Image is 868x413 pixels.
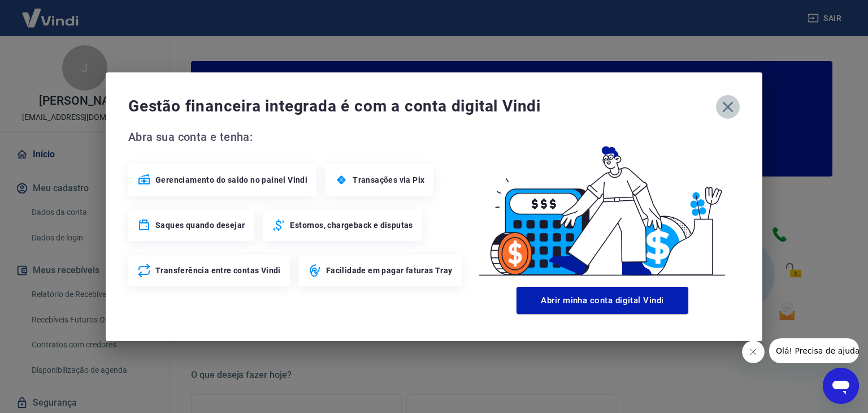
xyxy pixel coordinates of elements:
button: Abrir minha conta digital Vindi [517,287,688,314]
span: Transferência entre contas Vindi [155,265,281,276]
iframe: Mensagem da empresa [769,338,859,363]
span: Gestão financeira integrada é com a conta digital Vindi [128,95,716,118]
iframe: Fechar mensagem [742,341,765,363]
span: Gerenciamento do saldo no painel Vindi [155,174,307,186]
span: Estornos, chargeback e disputas [290,220,413,231]
img: Good Billing [465,128,740,282]
span: Facilidade em pagar faturas Tray [326,265,453,276]
span: Olá! Precisa de ajuda? [7,8,95,17]
span: Transações via Pix [353,174,424,186]
span: Abra sua conta e tenha: [128,128,465,146]
span: Saques quando desejar [155,220,245,231]
iframe: Botão para abrir a janela de mensagens [823,368,859,404]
